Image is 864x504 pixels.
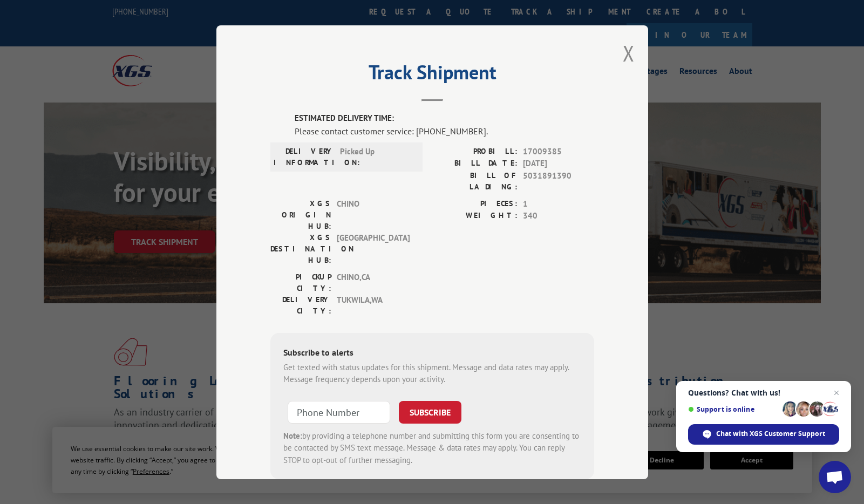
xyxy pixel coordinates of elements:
[270,65,594,85] h2: Track Shipment
[716,429,825,439] span: Chat with XGS Customer Support
[283,345,581,361] div: Subscribe to alerts
[523,169,594,192] span: 5031891390
[295,124,594,137] div: Please contact customer service: [PHONE_NUMBER].
[283,361,581,385] div: Get texted with status updates for this shipment. Message and data rates may apply. Message frequ...
[523,197,594,210] span: 1
[432,158,518,170] label: BILL DATE:
[337,231,410,265] span: [GEOGRAPHIC_DATA]
[270,197,331,231] label: XGS ORIGIN HUB:
[432,197,518,210] label: PIECES:
[270,231,331,265] label: XGS DESTINATION HUB:
[688,405,779,413] span: Support is online
[270,271,331,294] label: PICKUP CITY:
[399,400,461,423] button: SUBSCRIBE
[523,145,594,158] span: 17009385
[623,39,635,67] button: Close modal
[523,158,594,170] span: [DATE]
[688,389,839,397] span: Questions? Chat with us!
[274,145,335,168] label: DELIVERY INFORMATION:
[688,424,839,445] div: Chat with XGS Customer Support
[819,461,851,493] div: Open chat
[288,400,390,423] input: Phone Number
[337,197,410,231] span: CHINO
[337,271,410,294] span: CHINO , CA
[432,210,518,222] label: WEIGHT:
[283,430,581,466] div: by providing a telephone number and submitting this form you are consenting to be contacted by SM...
[295,112,594,125] label: ESTIMATED DELIVERY TIME:
[432,145,518,158] label: PROBILL:
[830,386,843,399] span: Close chat
[432,169,518,192] label: BILL OF LADING:
[523,210,594,222] span: 340
[337,294,410,316] span: TUKWILA , WA
[270,294,331,316] label: DELIVERY CITY:
[340,145,413,168] span: Picked Up
[283,430,302,440] strong: Note:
